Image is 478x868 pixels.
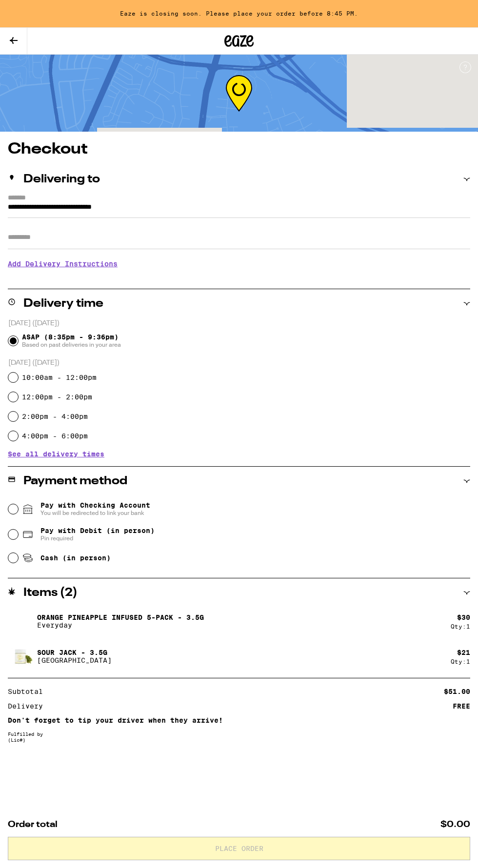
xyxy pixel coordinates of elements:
[8,716,470,724] p: Don't forget to tip your driver when they arrive!
[37,621,204,629] p: Everyday
[8,688,50,695] div: Subtotal
[22,374,97,381] label: 10:00am - 12:00pm
[457,613,470,621] div: $ 30
[23,298,103,310] h2: Delivery time
[23,174,100,185] h2: Delivering to
[8,141,470,157] h1: Checkout
[22,341,121,349] span: Based on past deliveries in your area
[8,643,35,670] img: Sour Jack - 3.5g
[8,358,470,368] p: [DATE] ([DATE])
[37,613,204,621] p: Orange Pineapple Infused 5-Pack - 3.5g
[22,393,92,401] label: 12:00pm - 2:00pm
[40,509,150,517] span: You will be redirected to link your bank
[451,623,470,630] div: Qty: 1
[8,451,104,457] button: See all delivery times
[8,608,35,635] img: Orange Pineapple Infused 5-Pack - 3.5g
[40,554,111,562] span: Cash (in person)
[444,688,470,695] div: $51.00
[22,413,88,420] label: 2:00pm - 4:00pm
[8,275,470,283] p: We'll contact you at [PHONE_NUMBER] when we arrive
[23,475,127,487] h2: Payment method
[451,658,470,665] div: Qty: 1
[8,820,58,829] span: Order total
[37,649,112,656] p: Sour Jack - 3.5g
[37,656,112,664] p: [GEOGRAPHIC_DATA]
[8,837,470,860] button: Place Order
[8,703,50,710] div: Delivery
[453,703,470,710] div: FREE
[22,432,88,440] label: 4:00pm - 6:00pm
[440,820,470,829] span: $0.00
[22,333,121,349] span: ASAP (8:35pm - 9:36pm)
[8,319,470,328] p: [DATE] ([DATE])
[8,253,470,275] h3: Add Delivery Instructions
[40,527,155,534] span: Pay with Debit (in person)
[23,587,78,599] h2: Items ( 2 )
[457,649,470,656] div: $ 21
[40,501,150,517] span: Pay with Checking Account
[40,534,155,542] span: Pin required
[215,845,263,852] span: Place Order
[8,731,470,743] div: Fulfilled by (Lic# )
